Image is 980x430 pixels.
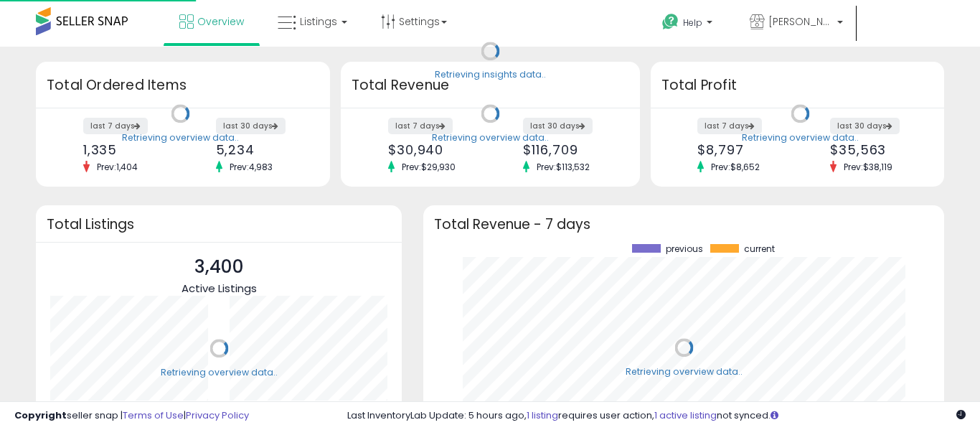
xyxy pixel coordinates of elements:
[683,17,702,29] span: Help
[626,365,743,378] div: Retrieving overview data..
[300,14,337,29] span: Listings
[122,131,239,144] div: Retrieving overview data..
[14,409,249,423] div: seller snap | |
[197,14,244,29] span: Overview
[768,14,833,29] span: [PERSON_NAME] Alley LLC
[432,131,549,144] div: Retrieving overview data..
[161,366,278,379] div: Retrieving overview data..
[661,13,679,31] i: Get Help
[651,2,727,47] a: Help
[742,131,859,144] div: Retrieving overview data..
[14,408,67,422] strong: Copyright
